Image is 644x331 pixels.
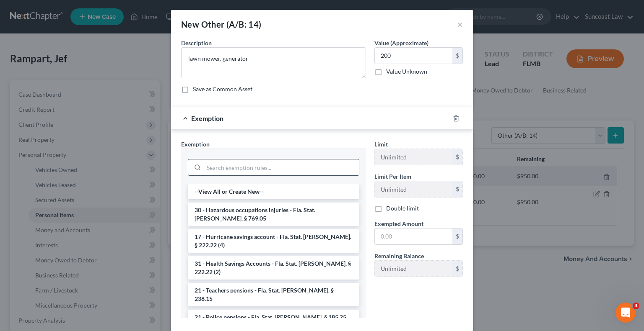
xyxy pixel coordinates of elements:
li: 17 - Hurricane savings account - Fla. Stat. [PERSON_NAME]. § 222.22 (4) [188,229,359,253]
span: Description [181,39,212,46]
input: Search exemption rules... [204,159,359,175]
button: × [457,19,463,29]
span: Exemption [191,114,223,122]
label: Remaining Balance [374,251,424,260]
label: Value (Approximate) [374,38,428,47]
li: 31 - Health Savings Accounts - Fla. Stat. [PERSON_NAME]. § 222.22 (2) [188,256,359,280]
label: Value Unknown [386,67,427,76]
div: $ [452,149,462,165]
li: 21 - Teachers pensions - Fla. Stat. [PERSON_NAME]. § 238.15 [188,283,359,306]
div: $ [452,261,462,277]
input: 0.00 [375,228,452,244]
span: 4 [633,303,639,309]
input: -- [375,149,452,165]
span: Exemption [181,141,210,148]
label: Save as Common Asset [193,85,252,93]
input: -- [375,181,452,197]
div: $ [452,48,462,64]
li: 21 - Police pensions - Fla. Stat. [PERSON_NAME]. § 185.25 [188,310,359,325]
input: -- [375,261,452,277]
li: --View All or Create New-- [188,184,359,199]
span: Exempted Amount [374,220,423,227]
div: $ [452,181,462,197]
label: Double limit [386,204,419,213]
input: 0.00 [375,48,452,64]
span: Limit [374,141,388,148]
li: 30 - Hazardous occupations injuries - Fla. Stat. [PERSON_NAME]. § 769.05 [188,203,359,226]
div: New Other (A/B: 14) [181,18,262,30]
iframe: Intercom live chat [615,303,636,323]
label: Limit Per Item [374,172,411,181]
div: $ [452,228,462,244]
